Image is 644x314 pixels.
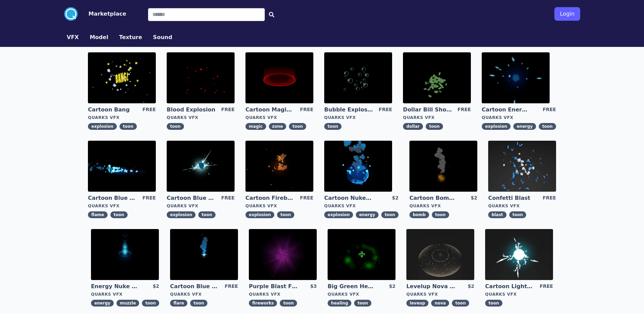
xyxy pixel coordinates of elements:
[488,141,556,192] img: imgAlt
[91,283,140,290] a: Energy Nuke Muzzle Flash
[61,33,85,41] a: VFX
[148,8,265,21] input: Search
[406,283,455,290] a: Levelup Nova Effect
[458,106,471,114] div: FREE
[170,283,219,290] a: Cartoon Blue Flare
[488,211,507,218] span: blast
[245,52,313,103] img: imgAlt
[91,229,159,280] img: imgAlt
[482,115,556,120] div: Quarks VFX
[485,292,553,297] div: Quarks VFX
[245,203,313,209] div: Quarks VFX
[245,211,274,218] span: explosion
[324,211,353,218] span: explosion
[409,211,429,218] span: bomb
[409,194,458,202] a: Cartoon Bomb Fuse
[167,123,184,130] span: toon
[485,300,502,307] span: toon
[249,229,317,280] img: imgAlt
[310,283,317,290] div: $3
[245,115,313,120] div: Quarks VFX
[153,33,172,41] button: Sound
[88,123,117,130] span: explosion
[324,141,392,192] img: imgAlt
[110,211,128,218] span: toon
[324,52,392,103] img: imgAlt
[328,283,376,290] a: Big Green Healing Effect
[269,123,287,130] span: zone
[225,283,238,290] div: FREE
[84,33,114,41] a: Model
[406,229,474,280] img: imgAlt
[324,203,399,209] div: Quarks VFX
[89,10,126,18] button: Marketplace
[245,106,294,114] a: Cartoon Magic Zone
[406,300,428,307] span: leveup
[245,141,313,192] img: imgAlt
[142,300,159,307] span: toon
[119,33,142,41] button: Texture
[431,300,449,307] span: nova
[324,106,373,114] a: Bubble Explosion
[88,211,108,218] span: flame
[539,123,556,130] span: toon
[324,115,392,120] div: Quarks VFX
[88,194,137,202] a: Cartoon Blue Flamethrower
[249,283,298,290] a: Purple Blast Fireworks
[409,203,477,209] div: Quarks VFX
[249,292,317,297] div: Quarks VFX
[249,300,277,307] span: fireworks
[379,106,392,114] div: FREE
[554,4,580,23] a: Login
[324,123,342,130] span: toon
[403,123,423,130] span: dollar
[300,194,313,202] div: FREE
[328,229,395,280] img: imgAlt
[488,203,556,209] div: Quarks VFX
[509,211,527,218] span: toon
[354,300,371,307] span: toon
[88,141,156,192] img: imgAlt
[540,283,553,290] div: FREE
[513,123,536,130] span: energy
[198,211,216,218] span: toon
[170,292,238,297] div: Quarks VFX
[403,106,452,114] a: Dollar Bill Shower
[245,123,266,130] span: magic
[91,292,159,297] div: Quarks VFX
[403,115,471,120] div: Quarks VFX
[328,292,395,297] div: Quarks VFX
[482,106,531,114] a: Cartoon Energy Explosion
[554,7,580,21] button: Login
[389,283,395,290] div: $2
[167,141,235,192] img: imgAlt
[167,106,216,114] a: Blood Explosion
[167,211,196,218] span: explosion
[300,106,313,114] div: FREE
[88,52,156,103] img: imgAlt
[153,283,159,290] div: $2
[482,123,511,130] span: explosion
[114,33,148,41] a: Texture
[406,292,474,297] div: Quarks VFX
[167,194,216,202] a: Cartoon Blue Gas Explosion
[170,229,238,280] img: imgAlt
[452,300,469,307] span: toon
[324,194,373,202] a: Cartoon Nuke Energy Explosion
[403,52,471,103] img: imgAlt
[88,106,137,114] a: Cartoon Bang
[381,211,399,218] span: toon
[88,115,156,120] div: Quarks VFX
[170,300,187,307] span: flare
[78,10,126,18] a: Marketplace
[167,52,235,103] img: imgAlt
[542,106,556,114] div: FREE
[392,194,398,202] div: $2
[143,106,156,114] div: FREE
[482,52,550,103] img: imgAlt
[426,123,443,130] span: toon
[471,194,477,202] div: $2
[143,194,156,202] div: FREE
[116,300,139,307] span: muzzle
[88,203,156,209] div: Quarks VFX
